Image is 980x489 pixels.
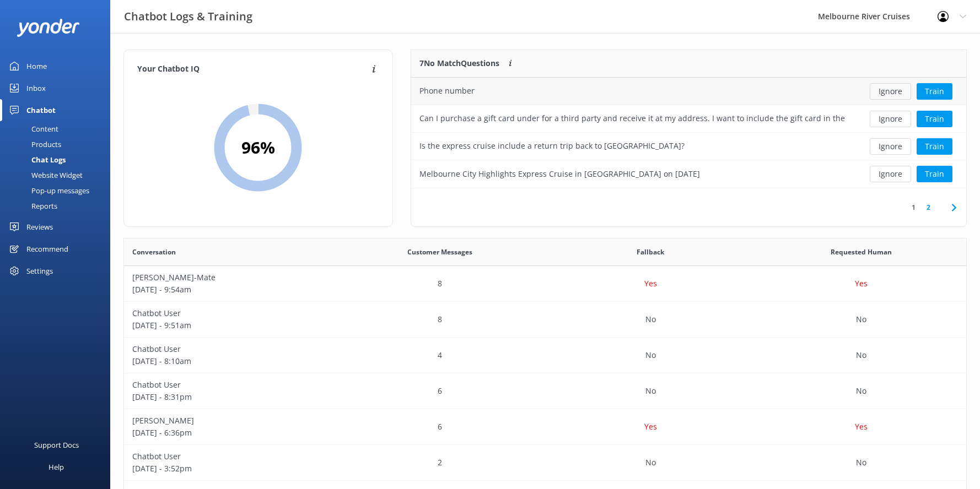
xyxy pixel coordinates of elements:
p: No [645,385,656,397]
div: row [124,373,966,409]
button: Ignore [870,138,911,155]
div: Chatbot [26,99,56,121]
div: Recommend [26,238,68,260]
span: Requested Human [831,247,892,257]
p: [DATE] - 8:31pm [132,391,326,403]
div: Content [7,121,58,137]
p: 6 [438,385,442,397]
a: 2 [921,202,936,213]
img: yonder-white-logo.png [17,19,80,37]
div: row [124,409,966,445]
a: Content [7,121,110,137]
div: Products [7,137,61,152]
button: Train [917,166,952,182]
p: Yes [855,421,868,433]
p: [DATE] - 9:51am [132,319,326,332]
p: Chatbot User [132,307,326,319]
p: Chatbot User [132,450,326,463]
p: Yes [644,421,657,433]
p: 7 No Match Questions [419,57,499,69]
div: row [411,133,966,160]
p: No [645,457,656,469]
p: [PERSON_NAME]-Mate [132,271,326,284]
button: Train [917,83,952,100]
div: Pop-up messages [7,183,89,198]
button: Ignore [870,83,911,100]
a: Products [7,137,110,152]
p: Yes [855,278,868,290]
p: No [645,349,656,361]
p: No [645,313,656,325]
p: Chatbot User [132,343,326,355]
div: Home [26,55,47,77]
div: row [124,338,966,373]
a: Pop-up messages [7,183,110,198]
a: Reports [7,198,110,214]
div: grid [411,78,966,188]
span: Fallback [637,247,664,257]
div: row [124,302,966,338]
div: Can I purchase a gift card under for a third party and receive it at my address. I want to includ... [419,112,845,124]
p: No [856,457,866,469]
div: Is the express cruise include a return trip back to [GEOGRAPHIC_DATA]? [419,140,685,152]
p: No [856,313,866,325]
h2: 96 % [241,134,275,161]
button: Ignore [870,166,911,182]
div: row [411,105,966,133]
div: row [411,160,966,188]
p: [DATE] - 6:36pm [132,427,326,439]
a: 1 [906,202,921,213]
p: 8 [438,278,442,290]
div: Melbourne City Highlights Express Cruise in [GEOGRAPHIC_DATA] on [DATE] [419,168,700,180]
p: No [856,385,866,397]
p: [DATE] - 9:54am [132,284,326,296]
div: Website Widget [7,167,83,183]
p: [DATE] - 8:10am [132,355,326,367]
div: Inbox [26,77,46,99]
div: Reviews [26,216,53,238]
button: Ignore [870,111,911,127]
div: Help [49,456,64,478]
p: 6 [438,421,442,433]
div: Support Docs [34,434,79,456]
p: Chatbot User [132,379,326,391]
p: 8 [438,313,442,325]
p: 4 [438,349,442,361]
div: Reports [7,198,57,214]
a: Chat Logs [7,152,110,167]
h4: Your Chatbot IQ [137,63,369,75]
p: [DATE] - 3:52pm [132,463,326,475]
span: Customer Messages [407,247,472,257]
p: No [856,349,866,361]
div: Phone number [419,85,475,97]
h3: Chatbot Logs & Training [124,8,252,25]
button: Train [917,138,952,155]
span: Conversation [132,247,176,257]
div: row [124,445,966,481]
button: Train [917,111,952,127]
a: Website Widget [7,167,110,183]
p: 2 [438,457,442,469]
p: [PERSON_NAME] [132,415,326,427]
div: row [124,266,966,302]
div: Settings [26,260,53,282]
div: Chat Logs [7,152,66,167]
div: row [411,78,966,105]
p: Yes [644,278,657,290]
